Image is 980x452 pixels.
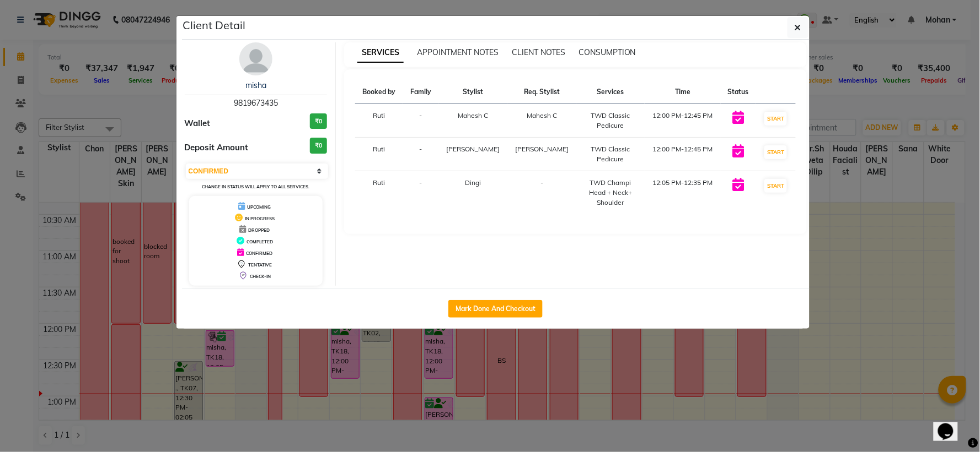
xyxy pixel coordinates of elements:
button: START [764,145,787,159]
span: CONFIRMED [246,250,272,256]
th: Family [403,80,438,104]
span: COMPLETED [247,239,273,244]
td: Ruti [355,104,403,138]
td: - [403,104,438,138]
span: Wallet [185,117,211,130]
button: START [764,179,787,193]
button: Mark Done And Checkout [448,300,543,318]
td: Ruti [355,138,403,171]
img: avatar [239,42,272,75]
td: - [403,138,438,171]
span: SERVICES [357,43,404,63]
td: 12:00 PM-12:45 PM [645,138,721,171]
small: Change in status will apply to all services. [202,184,309,189]
span: UPCOMING [247,204,271,210]
td: 12:05 PM-12:35 PM [645,171,721,215]
span: IN PROGRESS [245,216,275,221]
th: Time [645,80,721,104]
button: START [764,112,787,126]
span: CLIENT NOTES [512,47,565,57]
div: TWD Classic Pedicure [583,111,638,130]
th: Status [721,80,756,104]
h5: Client Detail [183,17,246,34]
h3: ₹0 [310,113,327,129]
th: Req. Stylist [507,80,576,104]
div: TWD Champi Head + Neck+ Shoulder [583,178,638,208]
span: [PERSON_NAME] [446,145,500,153]
span: Dingi [465,178,481,187]
h3: ₹0 [310,138,327,154]
span: TENTATIVE [248,262,272,268]
span: Mahesh C [527,111,557,119]
th: Booked by [355,80,403,104]
td: Ruti [355,171,403,215]
th: Stylist [438,80,507,104]
span: 9819673435 [234,98,278,108]
span: Mahesh C [458,111,488,119]
th: Services [576,80,645,104]
span: Deposit Amount [185,141,249,154]
span: CHECK-IN [250,274,271,279]
td: - [403,171,438,215]
div: TWD Classic Pedicure [583,144,638,164]
a: misha [245,80,266,90]
td: - [507,171,576,215]
span: DROPPED [248,227,270,233]
span: APPOINTMENT NOTES [417,47,499,57]
td: 12:00 PM-12:45 PM [645,104,721,138]
iframe: chat widget [934,408,969,441]
span: CONSUMPTION [579,47,636,57]
span: [PERSON_NAME] [515,145,569,153]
